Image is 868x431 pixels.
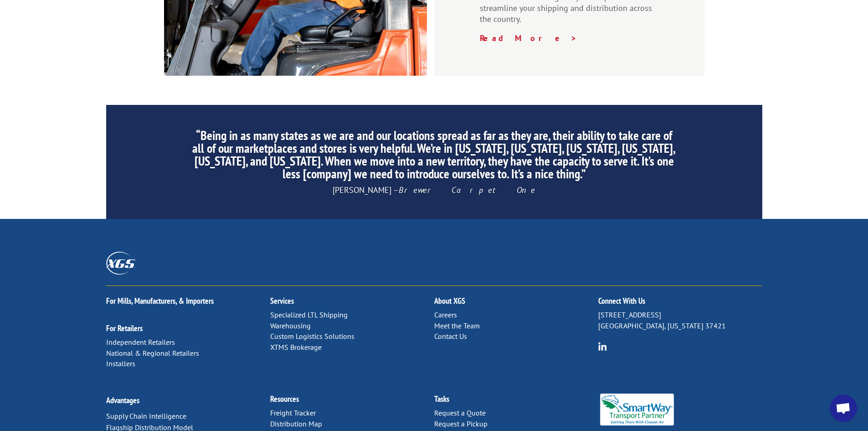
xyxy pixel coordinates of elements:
[434,296,465,306] a: About XGS
[434,332,467,341] a: Contact Us
[270,321,311,330] a: Warehousing
[270,343,322,352] a: XTMS Brokerage
[333,185,535,195] span: [PERSON_NAME] –
[106,411,186,421] a: Supply Chain Intelligence
[480,33,577,43] a: Read More >
[830,395,857,422] div: Open chat
[399,185,535,195] em: Brewer Carpet One
[434,408,486,417] a: Request a Quote
[106,348,199,358] a: National & Regional Retailers
[270,332,354,341] a: Custom Logistics Solutions
[106,252,135,274] img: XGS_Logos_ALL_2024_All_White
[106,296,214,306] a: For Mills, Manufacturers, & Importers
[191,129,676,185] h2: “Being in as many states as we are and our locations spread as far as they are, their ability to ...
[598,297,762,310] h2: Connect With Us
[270,419,322,428] a: Distribution Map
[434,310,457,319] a: Careers
[106,359,135,368] a: Installers
[270,296,294,306] a: Services
[106,323,143,333] a: For Retailers
[598,394,676,426] img: Smartway_Logo
[598,310,762,332] p: [STREET_ADDRESS] [GEOGRAPHIC_DATA], [US_STATE] 37421
[106,338,175,347] a: Independent Retailers
[434,321,480,330] a: Meet the Team
[598,342,607,351] img: group-6
[434,395,598,408] h2: Tasks
[434,419,488,428] a: Request a Pickup
[270,310,348,319] a: Specialized LTL Shipping
[106,395,139,405] a: Advantages
[270,408,316,417] a: Freight Tracker
[270,394,299,404] a: Resources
